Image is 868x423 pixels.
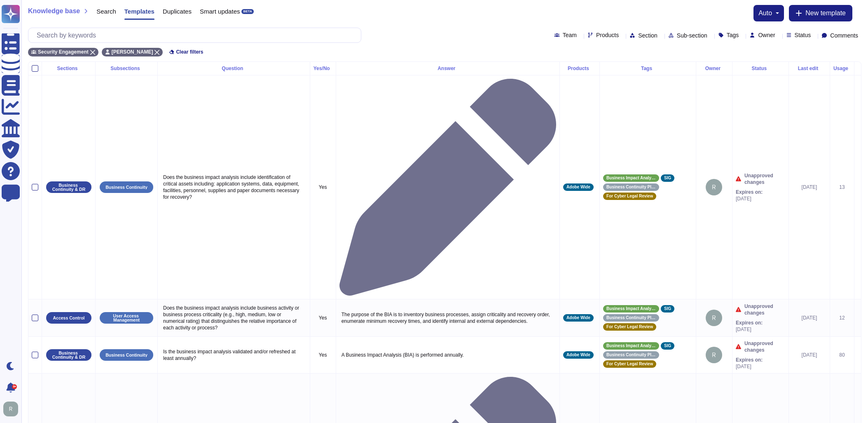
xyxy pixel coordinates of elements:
span: New template [805,10,846,16]
p: Is the business impact analysis validated and/or refreshed at least annually? [161,346,306,364]
span: Smart updates [200,8,240,14]
span: Business Continuity Planning [606,353,656,357]
p: The purpose of the BIA is to inventory business processes, assign criticality and recovery order,... [339,309,556,327]
div: [DATE] [792,315,826,321]
div: 12 [833,315,851,321]
span: Unapproved changes [744,340,785,353]
div: 9+ [12,384,17,389]
p: Business Continuity & DR [49,351,89,360]
img: user [706,179,722,195]
div: Question [161,66,306,71]
div: Answer [339,66,556,71]
p: Business Continuity & DR [49,183,89,192]
span: [DATE] [736,326,763,333]
span: Adobe Wide [566,316,590,320]
div: [DATE] [792,184,826,190]
p: Yes [314,352,332,358]
input: Search by keywords [33,28,361,42]
span: Business Impact Analysis [606,307,656,311]
span: [DATE] [736,363,763,370]
div: Last edit [792,66,826,71]
div: Sections [45,66,92,71]
div: Status [736,66,785,71]
span: Adobe Wide [566,185,590,189]
span: For Cyber Legal Review [606,325,653,329]
p: Access Control [53,316,84,320]
span: Security Engagement [38,49,89,54]
span: Search [96,8,116,14]
span: SIG [664,344,671,348]
div: Yes/No [314,66,332,71]
span: Section [638,33,657,38]
div: Tags [603,66,693,71]
button: auto [758,10,779,16]
span: For Cyber Legal Review [606,194,653,198]
span: Comments [830,33,858,38]
div: [DATE] [792,352,826,358]
img: user [706,347,722,363]
div: BETA [241,9,253,14]
span: Status [795,32,811,38]
div: Owner [700,66,729,71]
div: 13 [833,184,851,190]
span: Duplicates [163,8,192,14]
div: Products [563,66,596,71]
span: Team [563,32,577,38]
span: Business Impact Analysis [606,344,656,348]
div: 80 [833,352,851,358]
span: Owner [758,32,775,38]
img: user [3,402,18,416]
span: Unapproved changes [744,303,785,316]
span: Business Continuity Planning [606,316,656,320]
span: Knowledge base [28,8,80,14]
button: New template [789,5,852,21]
p: Does the business impact analysis include business activity or business process criticality (e.g.... [161,303,306,333]
span: Business Continuity Planning [606,185,656,189]
span: For Cyber Legal Review [606,362,653,366]
span: Adobe Wide [566,353,590,357]
span: Business Impact Analysis [606,176,656,180]
span: [DATE] [736,195,763,202]
span: SIG [664,307,671,311]
span: Expires on: [736,357,763,363]
span: Clear filters [176,49,203,54]
span: [PERSON_NAME] [112,49,153,54]
span: Sub-section [677,33,707,38]
p: User Access Management [103,314,150,322]
span: Tags [727,32,739,38]
button: user [2,400,24,418]
p: A Business Impact Analysis (BIA) is performed annually. [339,350,556,360]
p: Business Continuity [105,185,147,190]
p: Does the business impact analysis include identification of critical assets including: applicatio... [161,172,306,202]
div: Usage [833,66,851,71]
span: Expires on: [736,320,763,326]
span: Products [596,32,619,38]
img: user [706,310,722,326]
span: Templates [124,8,154,14]
p: Yes [314,184,332,190]
p: Yes [314,315,332,321]
span: SIG [664,176,671,180]
p: Business Continuity [105,353,147,357]
span: Unapproved changes [744,172,785,186]
div: Subsections [99,66,154,71]
span: Expires on: [736,189,763,195]
span: auto [758,10,772,16]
